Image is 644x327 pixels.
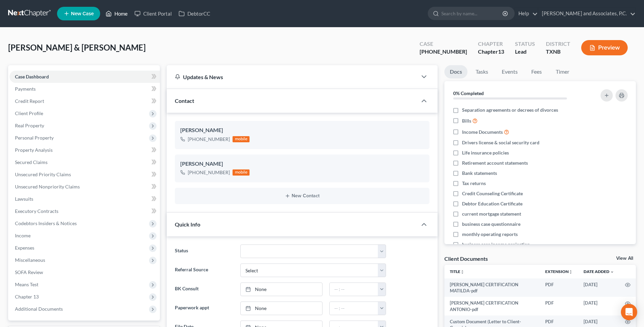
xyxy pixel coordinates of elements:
a: Secured Claims [10,156,160,168]
a: Fees [526,65,548,78]
div: Case [420,40,467,48]
strong: 0% Completed [453,90,484,96]
a: Extensionunfold_more [545,269,573,274]
a: Help [515,7,538,20]
div: Chapter [478,40,504,48]
div: mobile [233,169,250,176]
span: Contact [175,97,194,104]
a: DebtorCC [175,7,214,20]
label: BK Consult [171,283,237,296]
span: Drivers license & social security card [462,139,539,146]
div: Lead [515,48,535,56]
a: [PERSON_NAME] and Associates, P.C. [538,7,636,20]
a: Unsecured Nonpriority Claims [10,181,160,193]
label: Paperwork appt [171,302,237,315]
span: Quick Info [175,221,200,228]
a: Unsecured Priority Claims [10,168,160,181]
span: Executory Contracts [15,208,58,214]
input: Search by name... [441,7,503,20]
span: business case income projection [462,241,530,248]
a: Case Dashboard [10,71,160,83]
span: Case Dashboard [15,74,49,79]
span: Codebtors Insiders & Notices [15,220,77,226]
a: Titleunfold_more [450,269,464,274]
div: [PHONE_NUMBER] [188,169,230,176]
div: [PHONE_NUMBER] [420,48,467,56]
a: None [241,302,322,315]
span: Credit Counseling Certificate [462,190,523,197]
a: None [241,283,322,296]
i: expand_more [610,270,614,274]
span: Income [15,233,31,238]
div: [PERSON_NAME] [180,160,424,168]
a: Payments [10,83,160,95]
span: Bank statements [462,170,497,177]
a: View All [616,256,633,261]
div: TXNB [546,48,570,56]
a: Tasks [470,65,494,78]
div: Updates & News [175,73,409,80]
a: SOFA Review [10,266,160,278]
span: Credit Report [15,98,44,104]
a: Property Analysis [10,144,160,156]
a: Client Portal [131,7,175,20]
span: 13 [498,48,504,55]
span: Life insurance policies [462,149,509,156]
span: Property Analysis [15,147,53,153]
span: monthly operating reports [462,231,518,238]
span: Chapter 13 [15,294,39,299]
label: Referral Source [171,264,237,277]
span: [PERSON_NAME] & [PERSON_NAME] [8,42,146,52]
td: [DATE] [578,278,620,297]
span: Unsecured Nonpriority Claims [15,184,80,189]
span: Lawsuits [15,196,33,202]
input: -- : -- [330,302,378,315]
a: Lawsuits [10,193,160,205]
span: current mortgage statement [462,211,521,217]
span: Separation agreements or decrees of divorces [462,107,558,113]
span: Real Property [15,123,44,128]
div: [PHONE_NUMBER] [188,136,230,143]
span: Payments [15,86,36,92]
a: Events [496,65,523,78]
a: Credit Report [10,95,160,107]
td: PDF [540,297,578,315]
span: Additional Documents [15,306,63,312]
span: Expenses [15,245,34,251]
button: New Contact [180,193,424,199]
div: Chapter [478,48,504,56]
td: [PERSON_NAME] CERTIFICATION MATILDA-pdf [444,278,540,297]
span: Income Documents [462,129,503,135]
button: Preview [581,40,628,55]
label: Status [171,244,237,258]
a: Home [102,7,131,20]
span: Means Test [15,281,38,287]
span: Personal Property [15,135,54,141]
span: Unsecured Priority Claims [15,171,71,177]
a: Date Added expand_more [584,269,614,274]
span: New Case [71,11,94,16]
div: Status [515,40,535,48]
span: Bills [462,117,471,124]
td: [PERSON_NAME] CERTIFICATION ANTONIO-pdf [444,297,540,315]
span: SOFA Review [15,269,43,275]
span: Debtor Education Certificate [462,200,522,207]
div: Open Intercom Messenger [621,304,637,320]
td: PDF [540,278,578,297]
i: unfold_more [569,270,573,274]
div: [PERSON_NAME] [180,126,424,134]
div: Client Documents [444,255,488,262]
input: -- : -- [330,283,378,296]
a: Docs [444,65,467,78]
div: mobile [233,136,250,142]
span: Retirement account statements [462,160,528,166]
span: Tax returns [462,180,486,187]
a: Executory Contracts [10,205,160,217]
div: District [546,40,570,48]
i: unfold_more [460,270,464,274]
span: Client Profile [15,110,43,116]
span: business case questionnaire [462,221,520,228]
span: Secured Claims [15,159,48,165]
a: Timer [550,65,575,78]
span: Miscellaneous [15,257,45,263]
